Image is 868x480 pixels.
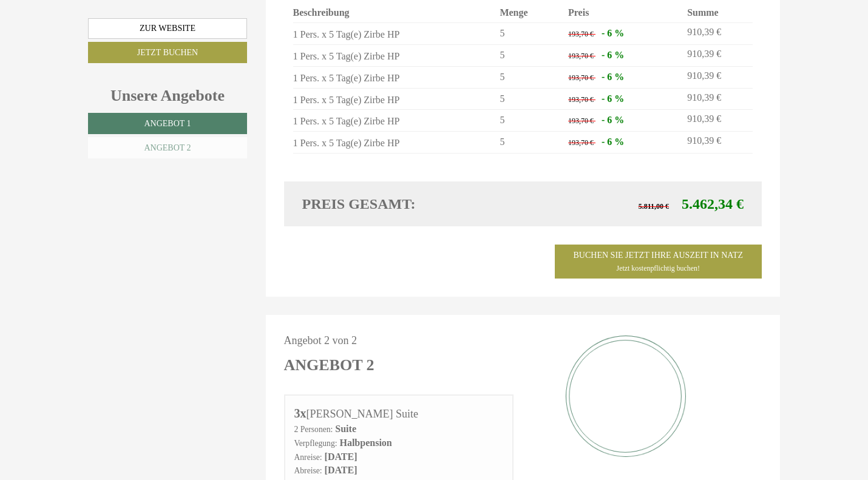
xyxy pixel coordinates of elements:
div: [PERSON_NAME] Suite [294,405,504,422]
small: Anreise: [294,453,322,462]
b: Suite [335,424,356,434]
span: 193,70 € [568,30,594,38]
span: Angebot 2 von 2 [284,334,358,346]
td: 5 [495,132,563,154]
span: 5.811,00 € [639,202,669,211]
td: 5 [495,66,563,88]
span: Angebot 1 [144,119,191,128]
small: Abreise: [294,466,322,475]
th: Beschreibung [293,4,495,22]
b: [DATE] [325,451,358,462]
td: 1 Pers. x 5 Tag(e) Zirbe HP [293,110,495,132]
td: 1 Pers. x 5 Tag(e) Zirbe HP [293,88,495,110]
span: Angebot 2 [144,143,191,152]
span: 193,70 € [568,95,594,104]
td: 910,39 € [682,132,753,154]
td: 1 Pers. x 5 Tag(e) Zirbe HP [293,23,495,45]
b: Halbpension [339,438,392,448]
span: - 6 % [602,137,624,147]
b: 3x [294,407,307,420]
span: 193,70 € [568,138,594,147]
b: [DATE] [325,465,358,475]
span: 193,70 € [568,73,594,82]
span: - 6 % [602,115,624,125]
a: Jetzt buchen [88,42,247,63]
td: 910,39 € [682,66,753,88]
th: Preis [563,4,682,22]
span: 193,70 € [568,52,594,60]
td: 910,39 € [682,44,753,66]
td: 5 [495,110,563,132]
div: Preis gesamt: [293,194,523,214]
td: 5 [495,44,563,66]
td: 1 Pers. x 5 Tag(e) Zirbe HP [293,44,495,66]
div: Angebot 2 [284,354,375,376]
td: 5 [495,88,563,110]
small: 2 Personen: [294,425,333,434]
div: Unsere Angebote [88,84,247,107]
td: 1 Pers. x 5 Tag(e) Zirbe HP [293,66,495,88]
a: Buchen Sie jetzt ihre Auszeit in NatzJetzt kostenpflichtig buchen! [555,245,762,279]
span: - 6 % [602,28,624,38]
td: 910,39 € [682,23,753,45]
a: Zur Website [88,18,247,39]
span: - 6 % [602,72,624,82]
td: 5 [495,23,563,45]
span: - 6 % [602,50,624,60]
td: 1 Pers. x 5 Tag(e) Zirbe HP [293,132,495,154]
span: 193,70 € [568,117,594,125]
td: 910,39 € [682,110,753,132]
span: Jetzt kostenpflichtig buchen! [617,264,700,272]
th: Menge [495,4,563,22]
td: 910,39 € [682,88,753,110]
small: Verpflegung: [294,439,337,448]
span: 5.462,34 € [682,196,744,212]
th: Summe [682,4,753,22]
span: - 6 % [602,93,624,104]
